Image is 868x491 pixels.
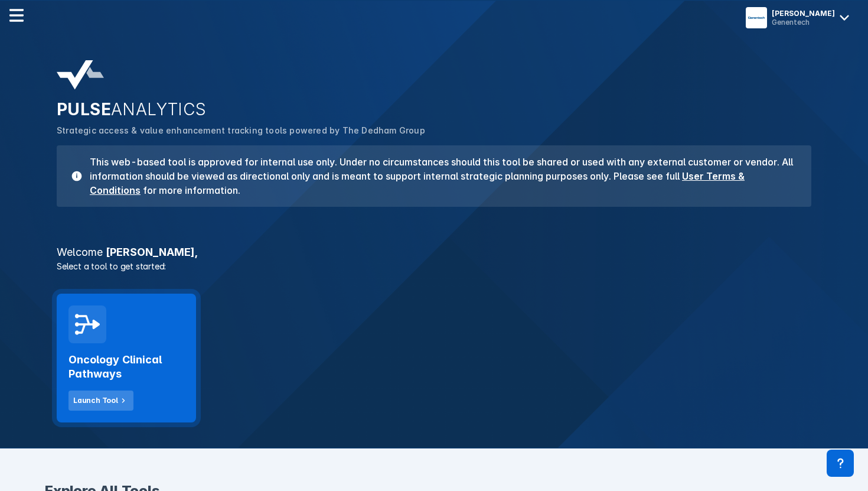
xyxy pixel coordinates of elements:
span: Welcome [57,246,103,258]
div: Genentech [772,18,835,27]
div: Launch Tool [73,395,118,406]
div: [PERSON_NAME] [772,9,835,18]
a: Oncology Clinical PathwaysLaunch Tool [57,294,196,422]
button: Launch Tool [68,391,133,411]
h3: [PERSON_NAME] , [50,247,818,258]
img: pulse-analytics-logo [57,60,104,90]
img: menu--horizontal.svg [9,8,24,22]
p: Select a tool to get started: [50,260,818,272]
img: menu button [748,9,765,26]
p: Strategic access & value enhancement tracking tools powered by The Dedham Group [57,124,811,137]
div: Contact Support [827,450,854,477]
h2: Oncology Clinical Pathways [68,353,184,381]
h2: PULSE [57,99,811,119]
h3: This web-based tool is approved for internal use only. Under no circumstances should this tool be... [83,155,797,197]
span: ANALYTICS [111,99,207,119]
